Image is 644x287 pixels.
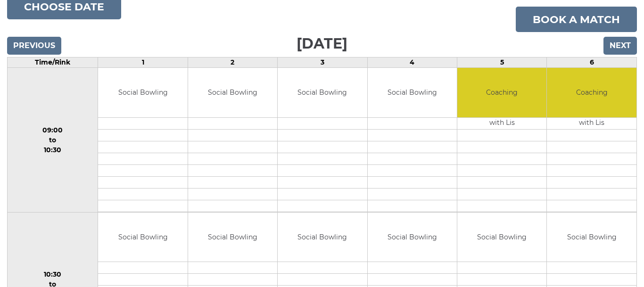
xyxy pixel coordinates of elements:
td: 4 [367,57,457,68]
td: Social Bowling [278,213,367,262]
td: 6 [547,57,637,68]
td: Social Bowling [278,68,367,117]
td: Social Bowling [457,213,546,262]
td: Social Bowling [368,213,457,262]
td: 3 [278,57,367,68]
td: 09:00 to 10:30 [8,68,98,213]
td: Coaching [547,68,636,117]
td: Time/Rink [8,57,98,68]
td: Coaching [457,68,546,117]
td: 1 [98,57,188,68]
td: Social Bowling [98,213,187,262]
td: with Lis [457,117,546,129]
input: Previous [7,37,61,55]
input: Next [603,37,637,55]
td: 2 [188,57,277,68]
td: Social Bowling [98,68,187,117]
a: Book a match [516,7,637,32]
td: Social Bowling [188,68,277,117]
td: Social Bowling [188,213,277,262]
td: 5 [457,57,547,68]
td: Social Bowling [368,68,457,117]
td: with Lis [547,117,636,129]
td: Social Bowling [547,213,636,262]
